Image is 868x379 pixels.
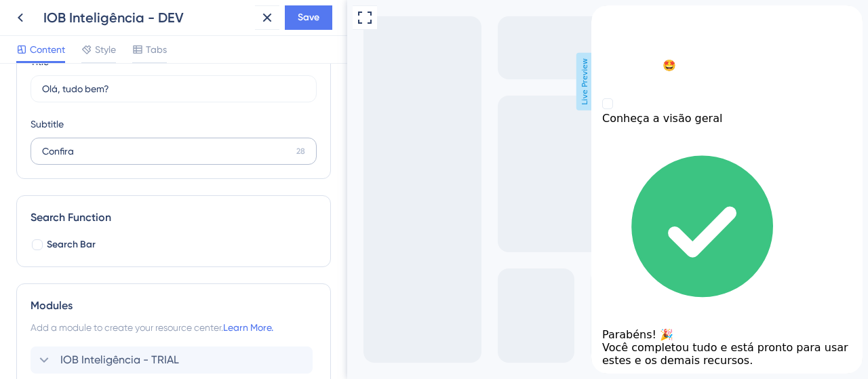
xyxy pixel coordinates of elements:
[11,93,260,361] div: Checklist Container
[47,237,96,253] span: Search Bar
[285,5,332,30] button: Save
[11,336,260,361] div: Você completou tudo e está pronto para usar estes e os demais recursos.
[11,93,260,119] div: Conheça a visão geral is incomplete.
[42,144,291,159] input: 28
[25,2,81,18] span: Guia de uso
[31,116,64,132] div: Subtitle
[43,8,250,27] div: IOB Inteligência - DEV
[60,352,179,368] span: IOB Inteligência - TRIAL
[11,119,260,361] div: checklist loading
[146,41,167,58] span: Tabs
[90,5,94,16] div: 3
[31,210,317,226] div: Search Function
[31,346,317,374] div: IOB Inteligência - TRIAL
[31,298,317,314] div: Modules
[229,53,246,111] span: Live Preview
[11,106,260,119] div: Conheça a visão geral
[42,81,305,96] input: Title
[223,322,273,333] a: Learn More.
[296,146,305,157] div: 28
[11,323,260,336] div: Parabéns! 🎉
[30,41,65,58] span: Content
[11,93,260,119] div: Checklist items
[95,41,116,58] span: Style
[298,9,319,26] span: Save
[31,322,223,333] span: Add a module to create your resource center.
